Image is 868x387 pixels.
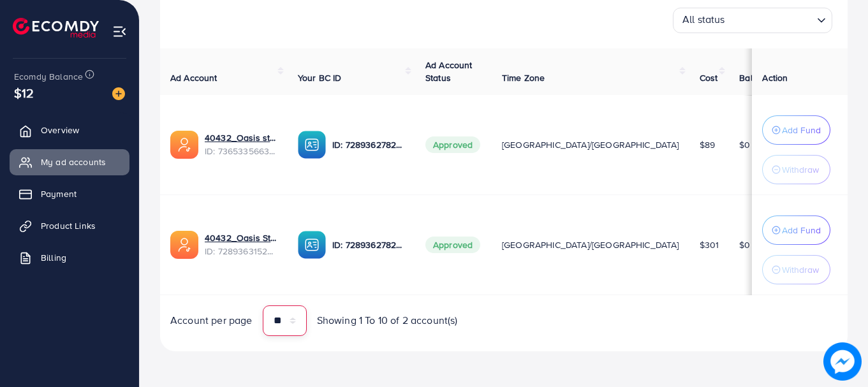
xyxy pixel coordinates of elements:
[332,237,405,252] p: ID: 7289362782816862209
[10,213,129,238] a: Product Links
[502,71,545,84] span: Time Zone
[10,181,129,207] a: Payment
[782,262,819,277] p: Withdraw
[41,187,77,200] span: Payment
[762,255,830,284] button: Withdraw
[41,251,66,264] span: Billing
[317,313,458,328] span: Showing 1 To 10 of 2 account(s)
[673,8,832,33] div: Search for option
[700,138,715,151] span: $89
[782,122,821,138] p: Add Fund
[700,71,718,84] span: Cost
[205,231,277,258] div: <span class='underline'>40432_Oasis Store_1697187139796</span></br>7289363152007987202
[502,238,679,251] span: [GEOGRAPHIC_DATA]/[GEOGRAPHIC_DATA]
[112,24,127,39] img: menu
[41,219,96,232] span: Product Links
[823,342,862,381] img: image
[782,223,821,238] p: Add Fund
[298,71,342,84] span: Your BC ID
[298,231,326,259] img: ic-ba-acc.ded83a64.svg
[170,313,253,328] span: Account per page
[739,238,750,251] span: $0
[205,245,277,258] span: ID: 7289363152007987202
[10,117,129,143] a: Overview
[762,115,830,145] button: Add Fund
[112,87,125,100] img: image
[762,215,830,245] button: Add Fund
[205,231,277,244] a: 40432_Oasis Store_1697187139796
[762,155,830,184] button: Withdraw
[41,124,79,136] span: Overview
[41,156,106,168] span: My ad accounts
[425,59,473,84] span: Ad Account Status
[425,136,480,153] span: Approved
[205,131,277,144] a: 40432_Oasis store_1714875865535
[10,245,129,270] a: Billing
[502,138,679,151] span: [GEOGRAPHIC_DATA]/[GEOGRAPHIC_DATA]
[425,237,480,253] span: Approved
[10,149,129,175] a: My ad accounts
[14,84,34,102] span: $12
[332,137,405,152] p: ID: 7289362782816862209
[205,131,277,157] div: <span class='underline'>40432_Oasis store_1714875865535</span></br>7365335663346122768
[170,231,198,259] img: ic-ads-acc.e4c84228.svg
[680,10,728,30] span: All status
[298,131,326,159] img: ic-ba-acc.ded83a64.svg
[782,162,819,177] p: Withdraw
[14,70,83,83] span: Ecomdy Balance
[170,131,198,159] img: ic-ads-acc.e4c84228.svg
[739,71,773,84] span: Balance
[739,138,750,151] span: $0
[170,71,217,84] span: Ad Account
[762,71,788,84] span: Action
[700,238,719,251] span: $301
[13,18,99,38] img: logo
[729,10,812,30] input: Search for option
[205,145,277,157] span: ID: 7365335663346122768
